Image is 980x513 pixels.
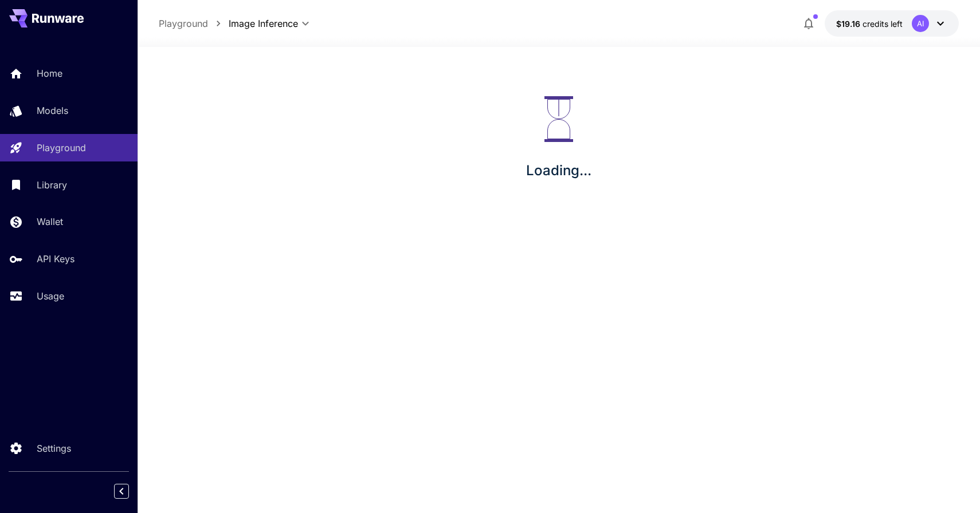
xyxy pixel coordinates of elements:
[114,484,129,499] button: Collapse sidebar
[37,441,71,455] p: Settings
[159,17,229,30] nav: breadcrumb
[159,17,208,30] a: Playground
[37,289,64,303] p: Usage
[863,19,903,29] span: credits left
[526,160,591,181] p: Loading...
[37,104,68,117] p: Models
[37,178,67,192] p: Library
[825,10,959,37] button: $19.1573AI
[836,19,863,29] span: $19.16
[37,141,86,155] p: Playground
[37,252,75,266] p: API Keys
[37,66,62,80] p: Home
[37,215,63,228] p: Wallet
[912,15,929,32] div: AI
[123,481,138,502] div: Collapse sidebar
[229,17,298,30] span: Image Inference
[836,18,903,30] div: $19.1573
